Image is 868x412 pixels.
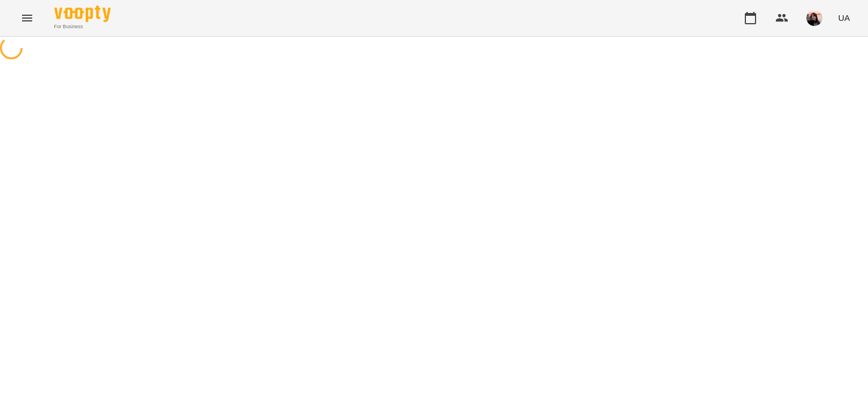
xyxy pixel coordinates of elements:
span: For Business [54,23,111,30]
button: Menu [14,5,41,32]
span: UA [838,12,850,24]
img: 593dfa334cc66595748fde4e2f19f068.jpg [806,10,822,26]
button: UA [834,7,854,28]
img: Voopty Logo [54,6,111,22]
